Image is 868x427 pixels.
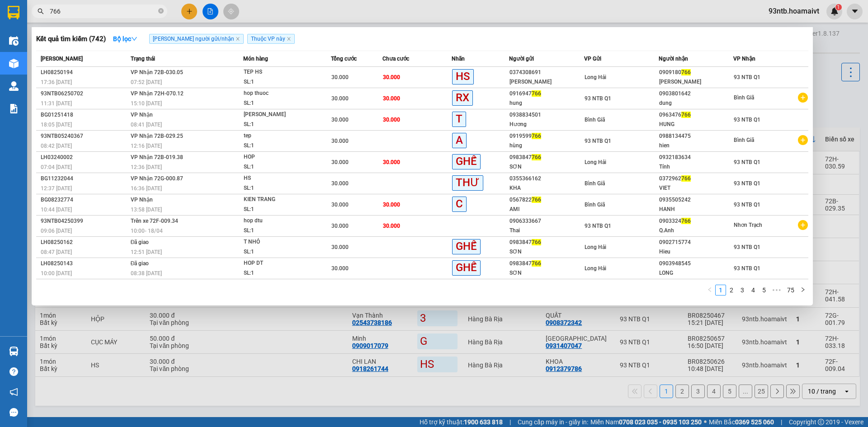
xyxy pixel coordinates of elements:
span: 08:41 [DATE] [131,122,162,128]
span: VP Nhận [131,112,153,118]
span: VP Nhận [733,56,755,62]
div: Thai [509,226,583,235]
span: 30.000 [383,223,400,229]
div: hùng [509,141,583,150]
div: VIET [659,183,733,193]
span: 30.000 [331,244,349,250]
div: Q.Anh [659,226,733,235]
div: 93NTB04250399 [41,216,128,226]
span: question-circle [9,367,18,376]
span: Bình Giã [585,180,605,187]
span: GHẾ [452,154,481,169]
span: search [38,8,44,14]
span: 93 NTB Q1 [734,265,760,272]
div: 0935505242 [659,195,733,205]
div: T NHỎ [244,237,311,247]
div: 0567822 [509,195,583,205]
span: 30.000 [383,74,400,80]
span: 17:36 [DATE] [41,79,72,85]
span: GHẾ [452,239,481,254]
img: warehouse-icon [9,36,19,46]
span: Trạng thái [131,56,155,62]
div: Tính [659,162,733,172]
span: 30.000 [331,95,349,102]
span: VP Nhận 72B-019.38 [131,154,183,160]
span: 93 NTB Q1 [734,159,760,165]
span: 08:47 [DATE] [41,249,72,255]
span: Thuộc VP này [247,34,295,44]
div: SƠN [509,247,583,257]
span: Bình Giã [585,117,605,123]
div: LH08250162 [41,238,128,247]
div: SL: 1 [244,77,311,87]
div: SƠN [509,268,583,278]
span: plus-circle [798,135,808,145]
span: 766 [681,69,691,75]
span: 30.000 [383,202,400,208]
li: 3 [737,285,748,296]
span: Bình Giã [585,202,605,208]
div: hung [509,99,583,108]
button: Bộ lọcdown [106,32,145,46]
span: 93 NTB Q1 [585,95,611,102]
div: 0983847 [509,153,583,162]
span: 09:06 [DATE] [41,228,72,234]
span: 08:42 [DATE] [41,143,72,149]
span: 30.000 [331,202,349,208]
div: hop dtu [244,216,311,226]
li: 4 [748,285,759,296]
h3: Kết quả tìm kiếm ( 742 ) [36,34,106,44]
span: down [131,36,137,42]
div: Hieu [659,247,733,257]
span: A [452,133,467,148]
div: hien [659,141,733,150]
li: 75 [784,285,797,296]
a: 1 [716,285,726,295]
span: 766 [681,218,691,224]
span: VP Nhận 72B-030.05 [131,69,183,75]
span: 12:51 [DATE] [131,249,162,255]
span: 12:16 [DATE] [131,143,162,149]
span: plus-circle [798,220,808,230]
span: close-circle [158,7,164,16]
div: 0983847 [509,238,583,247]
div: 0902715774 [659,238,733,247]
span: close [287,37,291,41]
span: 30.000 [331,138,349,144]
span: T [452,112,466,127]
span: VP Nhận 72B-029.25 [131,133,183,139]
img: warehouse-icon [9,59,19,68]
div: [PERSON_NAME] [244,110,311,120]
span: THƯ [452,175,483,190]
div: dung [659,99,733,108]
div: SL: 1 [244,162,311,172]
span: Bình Giã [734,137,754,143]
div: 0938834501 [509,110,583,120]
div: TEP HS [244,67,311,77]
span: Đã giao [131,260,149,267]
span: 30.000 [331,117,349,123]
span: Long Hải [585,265,606,272]
div: HOP DT [244,258,311,268]
span: Nhãn [452,56,465,62]
span: 10:00 - 18/04 [131,228,163,234]
span: 93 NTB Q1 [734,180,760,187]
span: message [9,408,18,417]
span: plus-circle [798,93,808,103]
div: 0903948545 [659,259,733,268]
div: BG08232774 [41,195,128,205]
div: 0903324 [659,216,733,226]
span: 766 [532,239,541,245]
div: LH03240002 [41,153,128,162]
div: hop thuoc [244,89,311,99]
span: Long Hải [585,159,606,165]
span: 30.000 [331,74,349,80]
span: Món hàng [243,56,268,62]
span: 93 NTB Q1 [585,223,611,229]
div: HANH [659,205,733,214]
div: [PERSON_NAME] [659,77,733,87]
span: 93 NTB Q1 [734,244,760,250]
span: GHẾ [452,260,481,275]
span: [PERSON_NAME] [41,56,83,62]
input: Tìm tên, số ĐT hoặc mã đơn [50,6,156,16]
